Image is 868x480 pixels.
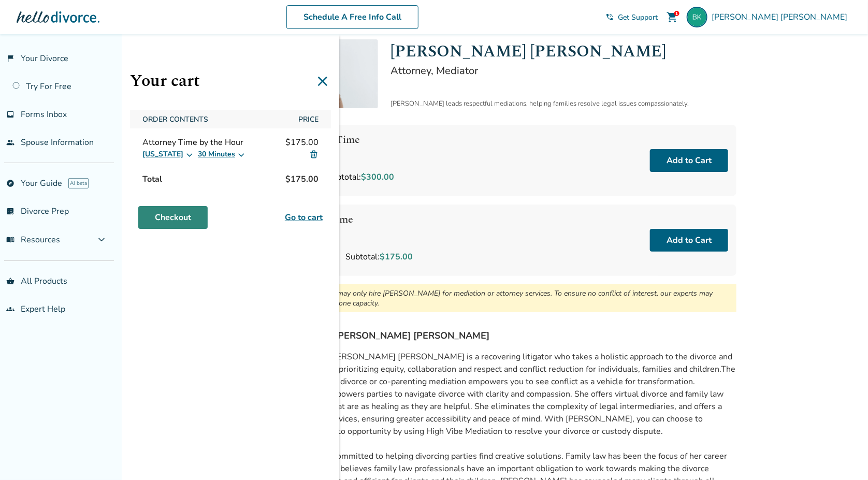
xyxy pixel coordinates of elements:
[130,68,331,94] h1: Your cart
[390,64,736,78] h2: Attorney, Mediator
[6,110,15,119] span: inbox
[6,277,15,285] span: shopping_basket
[6,236,15,244] span: menu_book
[816,430,868,480] iframe: Chat Widget
[618,12,658,22] span: Get Support
[68,178,89,188] span: AI beta
[6,234,60,245] span: Resources
[21,109,67,120] span: Forms Inbox
[256,329,736,342] h4: Learn More About [PERSON_NAME] [PERSON_NAME]
[285,211,323,224] a: Go to cart
[286,5,418,29] a: Schedule A Free Info Call
[6,305,15,313] span: groups
[605,12,658,22] a: phone_in_talkGet Support
[390,99,736,108] div: [PERSON_NAME] leads respectful mediations, helping families resolve legal issues compassionately.
[256,363,735,437] span: The High Vibe approach to divorce or co-parenting mediation empowers you to see conflict as a veh...
[6,54,15,63] span: flag_2
[256,351,732,375] span: Attorney-Mediator [PERSON_NAME] [PERSON_NAME] is a recovering litigator who takes a holistic appr...
[605,13,614,21] span: phone_in_talk
[142,148,194,161] button: [US_STATE]
[712,11,851,23] span: [PERSON_NAME] [PERSON_NAME]
[138,110,290,128] span: Order Contents
[95,234,108,246] span: expand_more
[285,137,319,148] span: $175.00
[198,148,245,161] button: 30 Minutes
[294,110,323,128] span: Price
[282,288,728,308] div: Please note, you may only hire [PERSON_NAME] for mediation or attorney services. To ensure no con...
[6,207,15,215] span: list_alt_check
[687,7,707,27] img: b.kendall@mac.com
[361,171,394,183] span: $300.00
[650,149,728,172] button: Add to Cart
[6,138,15,147] span: people
[390,39,736,64] h1: [PERSON_NAME] [PERSON_NAME]
[138,169,166,190] span: Total
[674,11,679,16] div: 1
[138,206,208,229] a: Checkout
[327,171,394,183] div: Subtotal:
[6,179,15,187] span: explore
[650,229,728,252] button: Add to Cart
[309,150,319,159] img: Delete
[281,169,323,190] span: $175.00
[142,137,243,148] span: Attorney Time by the Hour
[345,251,413,263] div: Subtotal:
[666,11,678,23] span: shopping_cart
[380,251,413,263] span: $175.00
